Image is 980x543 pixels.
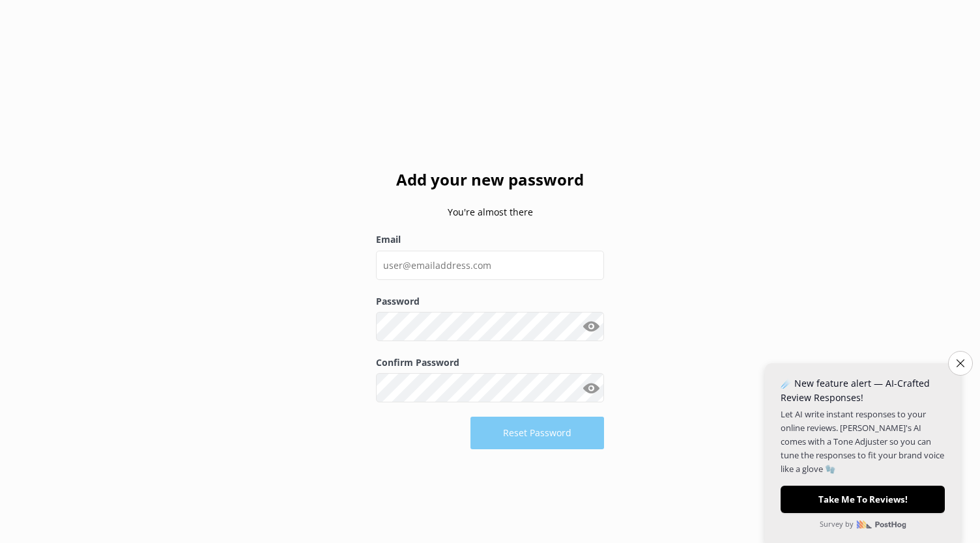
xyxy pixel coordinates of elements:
[376,205,604,219] p: You're almost there
[376,251,604,280] input: user@emailaddress.com
[578,375,604,401] button: Show password
[578,314,604,340] button: Show password
[376,355,604,370] label: Confirm Password
[376,294,604,309] label: Password
[376,167,604,192] h2: Add your new password
[376,232,604,247] label: Email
